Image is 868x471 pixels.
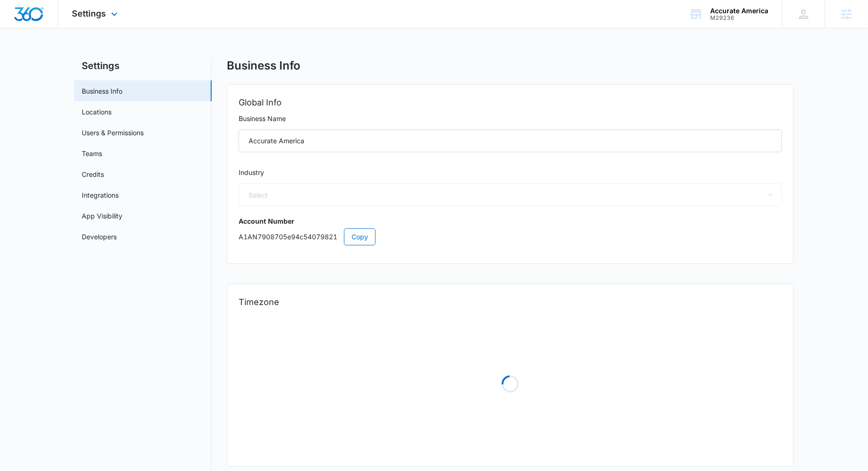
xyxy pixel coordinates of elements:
[72,9,106,18] span: Settings
[239,113,782,124] label: Business Name
[239,167,782,178] label: Industry
[82,86,122,96] a: Business Info
[82,107,112,117] a: Locations
[239,296,782,309] h2: Timezone
[352,232,368,242] span: Copy
[82,190,119,200] a: Integrations
[239,228,782,245] p: A1AN7908705e94c54079821
[82,169,104,179] a: Credits
[227,59,301,73] h1: Business Info
[82,232,117,242] a: Developers
[710,15,768,21] div: account id
[239,96,782,109] h2: Global Info
[82,211,122,221] a: App Visibility
[710,7,768,15] div: account name
[344,228,376,245] button: Copy
[82,128,144,138] a: Users & Permissions
[82,148,102,158] a: Teams
[239,217,294,225] strong: Account Number
[74,59,212,73] h2: Settings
